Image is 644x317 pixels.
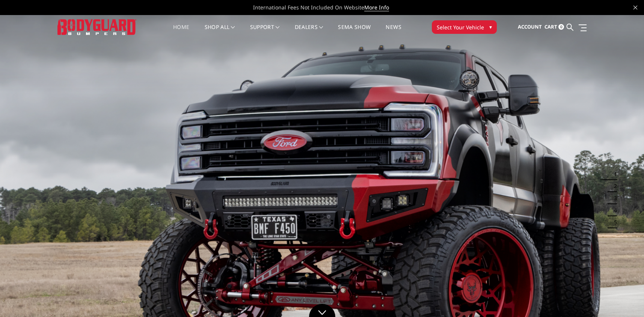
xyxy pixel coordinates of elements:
[173,24,189,39] a: Home
[205,24,235,39] a: shop all
[558,24,564,30] span: 0
[57,19,136,35] img: BODYGUARD BUMPERS
[364,4,389,11] a: More Info
[609,216,617,228] button: 5 of 5
[518,17,542,37] a: Account
[518,23,542,30] span: Account
[606,281,644,317] iframe: Chat Widget
[437,23,484,31] span: Select Your Vehicle
[338,24,371,39] a: SEMA Show
[386,24,401,39] a: News
[250,24,280,39] a: Support
[544,23,557,30] span: Cart
[432,20,497,34] button: Select Your Vehicle
[544,17,564,37] a: Cart 0
[309,304,335,317] a: Click to Down
[609,180,617,192] button: 2 of 5
[609,168,617,180] button: 1 of 5
[295,24,323,39] a: Dealers
[609,192,617,204] button: 3 of 5
[489,23,492,31] span: ▾
[609,204,617,216] button: 4 of 5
